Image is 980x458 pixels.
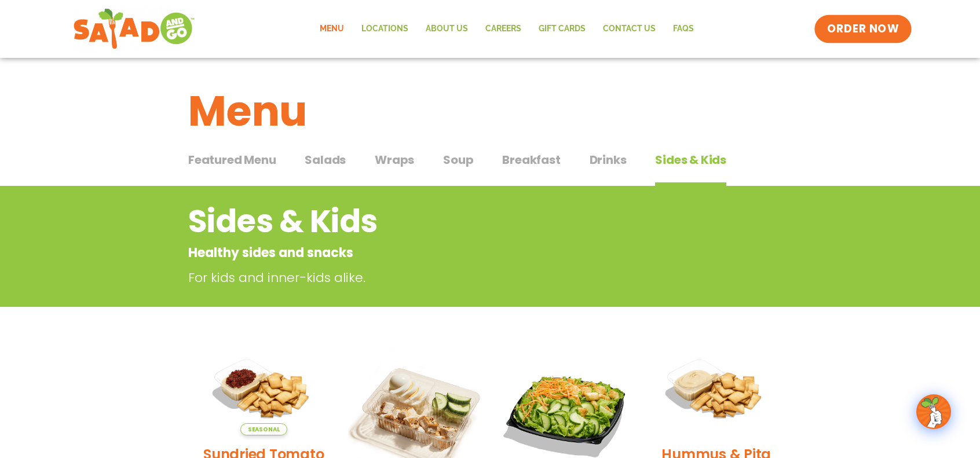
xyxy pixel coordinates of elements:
[311,16,353,42] a: Menu
[240,423,287,435] span: Seasonal
[664,16,703,42] a: FAQs
[655,151,726,168] span: Sides & Kids
[305,151,346,168] span: Salads
[353,16,417,42] a: Locations
[188,198,699,245] h2: Sides & Kids
[375,151,414,168] span: Wraps
[188,80,792,142] h1: Menu
[502,151,560,168] span: Breakfast
[197,346,331,435] img: Product photo for Sundried Tomato Hummus & Pita Chips
[917,395,950,428] img: wpChatIcon
[188,243,699,262] p: Healthy sides and snacks
[590,151,627,168] span: Drinks
[73,6,195,52] img: new-SAG-logo-768×292
[188,151,276,168] span: Featured Menu
[814,15,912,43] a: ORDER NOW
[530,16,594,42] a: GIFT CARDS
[594,16,664,42] a: Contact Us
[188,268,704,287] p: For kids and inner-kids alike.
[443,151,473,168] span: Soup
[188,147,792,186] div: Tabbed content
[650,346,784,435] img: Product photo for Hummus & Pita Chips
[417,16,477,42] a: About Us
[827,21,899,36] span: ORDER NOW
[311,16,703,42] nav: Menu
[477,16,530,42] a: Careers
